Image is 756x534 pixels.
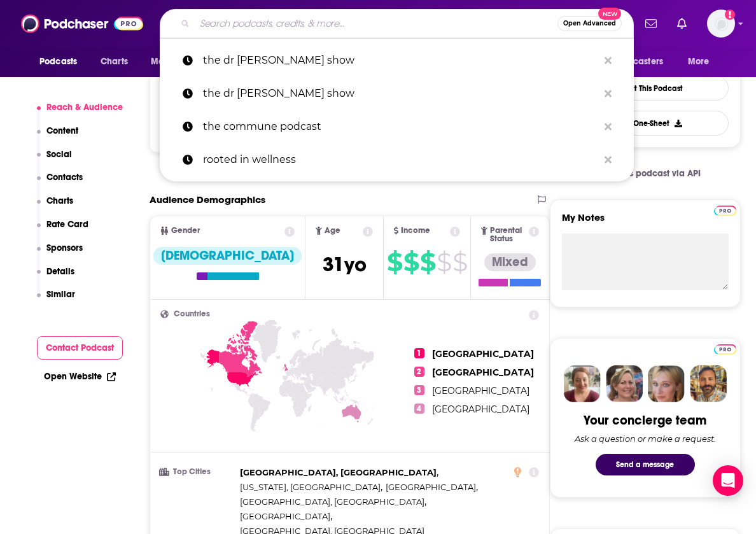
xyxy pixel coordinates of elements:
[386,480,478,495] span: ,
[160,77,634,110] a: the dr [PERSON_NAME] show
[714,206,736,216] img: Podchaser Pro
[714,344,736,355] img: Podchaser Pro
[714,204,736,216] a: Pro website
[325,227,340,235] span: Age
[420,252,435,272] span: $
[557,16,622,31] button: Open AdvancedNew
[562,211,729,234] label: My Notes
[46,172,83,183] p: Contacts
[37,195,74,219] button: Charts
[37,172,83,195] button: Contacts
[142,50,213,74] button: open menu
[598,8,621,20] span: New
[562,76,729,101] a: Contact This Podcast
[562,111,729,136] button: Export One-Sheet
[323,252,367,277] span: 31 yo
[432,348,534,360] span: [GEOGRAPHIC_DATA]
[31,50,94,74] button: open menu
[46,102,123,113] p: Reach & Audience
[432,404,529,415] span: [GEOGRAPHIC_DATA]
[39,53,77,71] span: Podcasts
[44,371,116,382] a: Open Website
[101,53,128,71] span: Charts
[160,110,634,143] a: the commune podcast
[46,289,75,300] p: Similar
[564,365,601,402] img: Sydney Profile
[403,252,419,272] span: $
[151,53,196,71] span: Monitoring
[46,242,83,253] p: Sponsors
[387,252,402,272] span: $
[160,468,235,476] h3: Top Cities
[690,365,727,402] img: Jon Profile
[707,10,735,38] img: User Profile
[432,367,534,378] span: [GEOGRAPHIC_DATA]
[203,143,598,176] p: rooted in wellness
[414,404,424,414] span: 4
[37,219,89,242] button: Rate Card
[37,125,79,149] button: Content
[240,482,381,492] span: [US_STATE], [GEOGRAPHIC_DATA]
[240,511,330,521] span: [GEOGRAPHIC_DATA]
[452,252,467,272] span: $
[203,77,598,110] p: the dr Brighton show
[640,13,662,34] a: Show notifications dropdown
[490,227,526,243] span: Parental Status
[596,454,695,475] button: Send a message
[46,219,88,230] p: Rate Card
[37,149,73,172] button: Social
[602,168,701,179] span: Get this podcast via API
[37,289,76,313] button: Similar
[37,242,83,266] button: Sponsors
[37,102,123,125] button: Reach & Audience
[37,336,123,360] button: Contact Podcast
[171,227,200,235] span: Gender
[414,348,424,358] span: 1
[401,227,430,235] span: Income
[386,482,476,492] span: [GEOGRAPHIC_DATA]
[203,110,598,143] p: the commune podcast
[672,13,692,34] a: Show notifications dropdown
[707,10,735,38] button: Show profile menu
[46,149,72,160] p: Social
[21,11,143,36] img: Podchaser - Follow, Share and Rate Podcasts
[679,50,725,74] button: open menu
[160,44,634,77] a: the dr [PERSON_NAME] show
[713,465,743,496] div: Open Intercom Messenger
[240,495,426,509] span: ,
[414,385,424,395] span: 3
[150,193,265,206] h2: Audience Demographics
[725,10,735,20] svg: Add a profile image
[584,412,706,428] div: Your concierge team
[240,480,382,495] span: ,
[46,195,73,206] p: Charts
[579,158,711,189] a: Get this podcast via API
[484,253,536,271] div: Mixed
[575,433,716,444] div: Ask a question or make a request.
[432,385,529,397] span: [GEOGRAPHIC_DATA]
[174,310,210,318] span: Countries
[46,266,74,277] p: Details
[240,465,438,480] span: ,
[688,53,710,71] span: More
[195,13,557,34] input: Search podcasts, credits, & more...
[240,509,332,524] span: ,
[240,467,437,477] span: [GEOGRAPHIC_DATA], [GEOGRAPHIC_DATA]
[707,10,735,38] span: Logged in as AirwaveMedia
[203,44,598,77] p: the dr Brighten show
[606,365,643,402] img: Barbara Profile
[594,50,682,74] button: open menu
[714,342,736,355] a: Pro website
[153,247,302,265] div: [DEMOGRAPHIC_DATA]
[160,143,634,176] a: rooted in wellness
[240,496,424,507] span: [GEOGRAPHIC_DATA], [GEOGRAPHIC_DATA]
[648,365,685,402] img: Jules Profile
[563,20,616,27] span: Open Advanced
[437,252,451,272] span: $
[37,266,75,290] button: Details
[414,367,424,377] span: 2
[46,125,78,136] p: Content
[160,9,634,38] div: Search podcasts, credits, & more...
[92,50,136,74] a: Charts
